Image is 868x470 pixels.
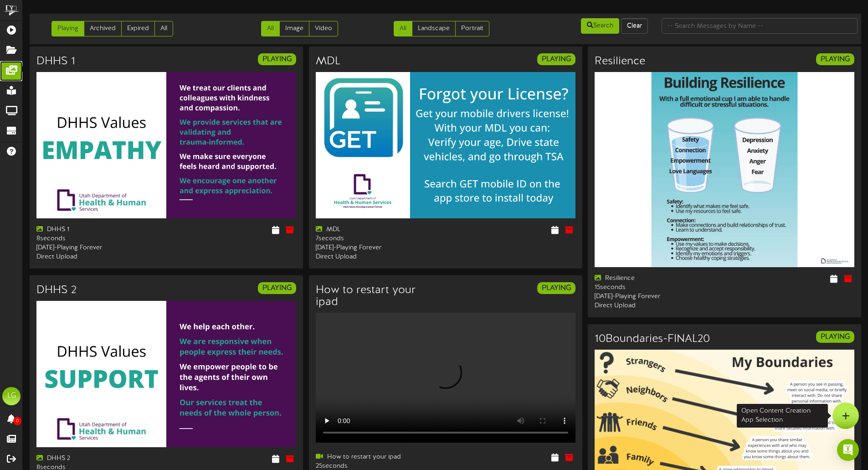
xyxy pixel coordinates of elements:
[316,56,340,67] h3: MDL
[316,253,439,262] div: Direct Upload
[261,21,280,36] a: All
[2,387,21,405] div: LG
[595,301,718,310] div: Direct Upload
[36,225,159,234] div: DHHS 1
[84,21,122,36] a: Archived
[36,243,159,253] div: [DATE] - Playing Forever
[121,21,155,36] a: Expired
[581,18,619,34] button: Search
[279,21,309,36] a: Image
[316,225,439,234] div: MDL
[36,284,77,296] h3: DHHS 2
[394,21,412,36] a: All
[542,284,571,292] strong: PLAYING
[595,283,718,292] div: 15 seconds
[36,234,159,243] div: 8 seconds
[412,21,456,36] a: Landscape
[36,253,159,262] div: Direct Upload
[662,18,858,34] input: -- Search Messages by Name --
[36,56,75,67] h3: DHHS 1
[154,21,173,36] a: All
[542,55,571,63] strong: PLAYING
[316,284,439,309] h3: How to restart your ipad
[316,243,439,253] div: [DATE] - Playing Forever
[821,55,850,63] strong: PLAYING
[595,274,718,283] div: Resilience
[837,439,859,461] div: Open Intercom Messenger
[595,333,710,345] h3: 10Boundaries-FINAL20
[309,21,338,36] a: Video
[13,417,21,425] span: 0
[36,454,159,463] div: DHHS 2
[316,72,575,218] img: 0b5db1c1-5837-489b-b020-8f6e9aef51d0mdl.png
[36,301,296,447] img: e024ebfd-308f-44ec-a790-3ee78258490eusdcdhhsvalues1.png
[262,284,292,292] strong: PLAYING
[51,21,84,36] a: Playing
[595,72,854,267] img: 373a7bec-85d6-4cf9-8ab3-c6d56dd3d846.jpg
[455,21,489,36] a: Portrait
[316,313,575,443] video: Your browser does not support HTML5 video.
[316,234,439,243] div: 7 seconds
[595,56,645,67] h3: Resilience
[821,333,850,341] strong: PLAYING
[262,55,292,63] strong: PLAYING
[36,72,296,218] img: 050a8a6a-ea8e-48eb-9e5e-87dfe5d11bffusdcdhhsvalues.png
[316,453,439,462] div: How to restart your ipad
[621,18,648,34] button: Clear
[595,292,718,301] div: [DATE] - Playing Forever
